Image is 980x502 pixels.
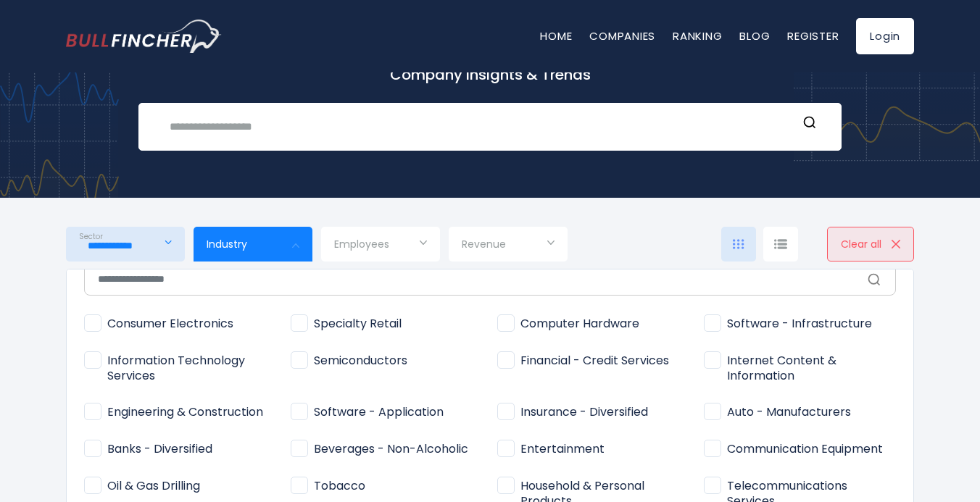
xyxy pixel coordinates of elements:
img: bullfincher logo [66,20,222,53]
a: Companies [589,28,655,43]
span: Consumer Electronics [84,317,233,332]
span: Tobacco [291,479,365,494]
span: Semiconductors [291,354,407,369]
span: Financial - Credit Services [497,354,669,369]
span: Auto - Manufacturers [704,405,851,420]
span: Computer Hardware [497,317,639,332]
span: Oil & Gas Drilling [84,479,200,494]
a: Login [856,18,914,54]
a: Ranking [673,28,722,43]
span: Specialty Retail [291,317,402,332]
a: Register [787,28,839,43]
span: Revenue [462,238,506,251]
span: Communication Equipment [704,442,883,457]
span: Banks - Diversified [84,442,212,457]
span: Software - Application [291,405,444,420]
span: Software - Infrastructure [704,317,872,332]
span: Information Technology Services [84,354,276,384]
span: Entertainment [497,442,605,457]
span: Industry [207,238,247,251]
a: Go to homepage [66,20,222,53]
a: Blog [739,28,770,43]
span: Beverages - Non-Alcoholic [291,442,468,457]
a: Home [540,28,572,43]
button: Search [800,115,819,134]
span: Employees [334,238,389,251]
span: Internet Content & Information [704,354,896,384]
span: Insurance - Diversified [497,405,648,420]
span: Engineering & Construction [84,405,263,420]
